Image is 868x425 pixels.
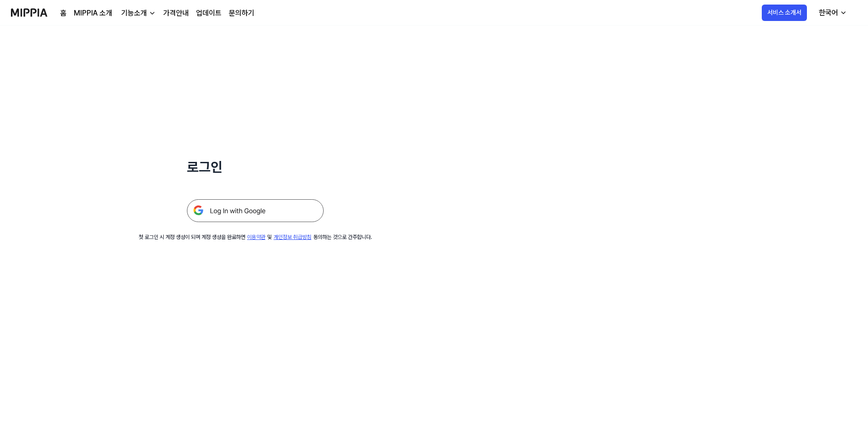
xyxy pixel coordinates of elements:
a: 이용약관 [247,234,265,240]
div: 첫 로그인 시 계정 생성이 되며 계정 생성을 완료하면 및 동의하는 것으로 간주합니다. [139,233,372,241]
div: 한국어 [817,7,840,18]
a: 개인정보 취급방침 [274,234,311,240]
div: 기능소개 [119,8,149,19]
button: 서비스 소개서 [762,5,807,21]
a: 홈 [60,8,67,19]
img: 구글 로그인 버튼 [187,199,324,222]
a: 문의하기 [229,8,254,19]
img: down [149,10,156,17]
h1: 로그인 [187,157,324,177]
button: 기능소개 [119,8,156,19]
a: 가격안내 [163,8,189,19]
a: MIPPIA 소개 [74,8,112,19]
a: 업데이트 [196,8,222,19]
button: 한국어 [811,4,852,22]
